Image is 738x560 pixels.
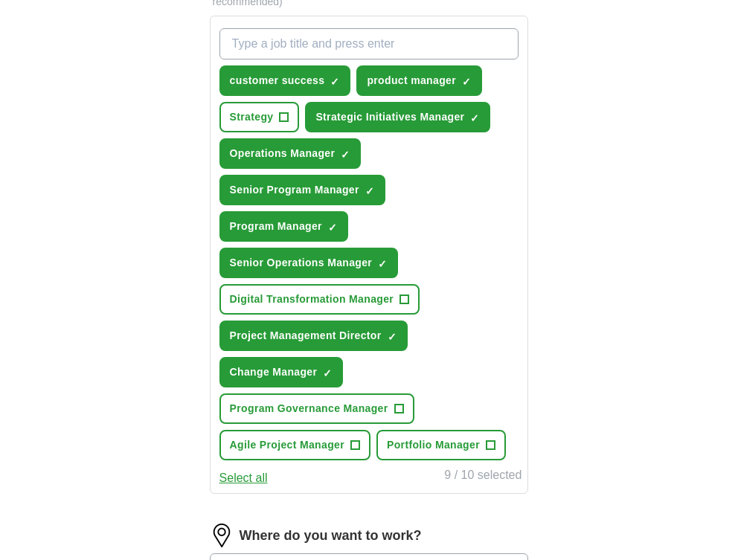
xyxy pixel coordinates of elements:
[230,73,325,88] span: customer success
[219,284,420,315] button: Digital Transformation Manager
[230,255,373,271] span: Senior Operations Manager
[230,182,359,198] span: Senior Program Manager
[315,109,464,125] span: Strategic Initiatives Manager
[323,367,332,379] span: ✓
[219,28,519,59] input: Type a job title and press enter
[341,149,350,161] span: ✓
[330,76,339,88] span: ✓
[219,357,344,387] button: Change Manager✓
[219,430,370,460] button: Agile Project Manager
[230,109,274,125] span: Strategy
[444,466,522,487] div: 9 / 10 selected
[462,76,471,88] span: ✓
[230,401,388,416] span: Program Governance Manager
[219,138,362,169] button: Operations Manager✓
[219,211,348,242] button: Program Manager✓
[367,73,456,88] span: product manager
[230,219,322,234] span: Program Manager
[305,102,490,132] button: Strategic Initiatives Manager✓
[365,185,374,197] span: ✓
[219,321,408,351] button: Project Management Director✓
[219,175,385,205] button: Senior Program Manager✓
[230,364,318,380] span: Change Manager
[230,328,382,344] span: Project Management Director
[378,258,387,270] span: ✓
[230,292,394,307] span: Digital Transformation Manager
[219,469,268,487] button: Select all
[328,222,337,234] span: ✓
[376,430,506,460] button: Portfolio Manager
[210,524,234,547] img: location.png
[219,102,300,132] button: Strategy
[219,248,399,278] button: Senior Operations Manager✓
[219,65,351,96] button: customer success✓
[356,65,482,96] button: product manager✓
[240,526,422,546] label: Where do you want to work?
[230,146,336,161] span: Operations Manager
[230,437,344,453] span: Agile Project Manager
[470,112,479,124] span: ✓
[388,331,397,343] span: ✓
[219,393,414,424] button: Program Governance Manager
[387,437,480,453] span: Portfolio Manager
